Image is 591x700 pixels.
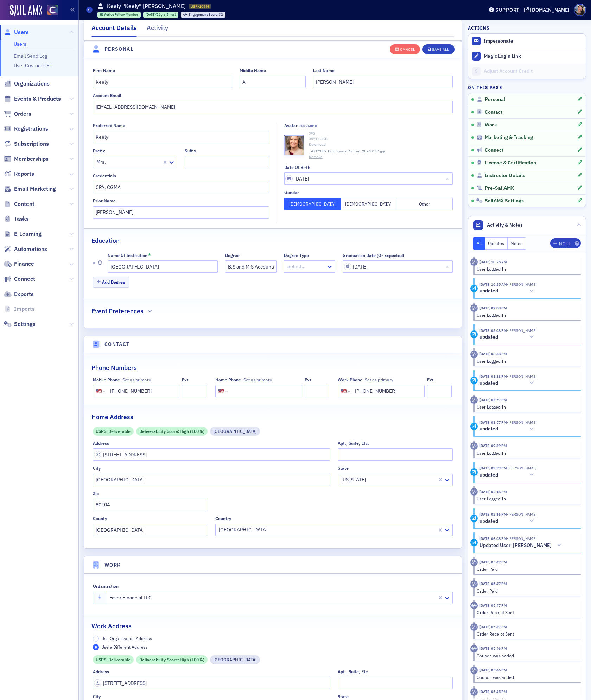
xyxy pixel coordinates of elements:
time: 7/16/2025 02:16 PM [479,512,507,517]
span: Activity & Notes [487,221,523,229]
h4: Work [104,561,121,569]
div: Address [93,669,109,674]
span: Use a Different Address [101,644,148,650]
div: Activity [470,559,478,566]
div: User Logged In [477,450,576,456]
div: Suffix [185,148,196,153]
span: Content [14,200,34,208]
div: Activity [470,667,478,674]
a: Users [14,41,26,47]
div: First Name [93,68,115,73]
button: updated [479,471,536,479]
div: 1999-03-31 00:00:00 [143,12,178,18]
div: Graduation Date (Or Expected) [343,253,404,258]
h4: Actions [468,25,490,31]
button: updated [479,517,536,525]
div: User Logged In [477,496,576,502]
div: Ext. [427,377,435,383]
span: Automations [14,245,47,253]
a: Events & Products [4,95,61,103]
button: [DOMAIN_NAME] [524,7,572,12]
a: Automations [4,245,47,253]
span: Memberships [14,155,49,163]
span: [DATE] [146,12,155,17]
div: Preferred Name [93,123,125,128]
div: Adjust Account Credit [484,68,582,75]
button: Remove [309,154,323,160]
time: 7/19/2025 09:39 PM [479,443,507,448]
input: MM/DD/YYYY [343,260,453,273]
div: 🇺🇸 [341,387,347,395]
time: 7/23/2025 03:57 PM [479,420,507,425]
div: Activity [470,688,478,696]
div: Account Details [91,23,137,37]
button: Magic Login Link [468,49,586,64]
span: USPS : [96,428,108,434]
span: Personal [485,96,505,103]
button: Impersonate [484,38,513,44]
div: Residential Street [210,655,260,664]
div: Order Paid [477,588,576,594]
span: License & Certification [485,160,536,166]
button: updated [479,333,536,341]
span: Mobile Phone [93,377,120,383]
span: SailAMX Settings [485,198,524,204]
h1: Keely "Keely" [PERSON_NAME] [107,2,186,10]
button: [DEMOGRAPHIC_DATA] [284,198,341,210]
span: USR-10698 [191,4,210,9]
span: Imports [14,305,35,313]
div: Account Email [93,93,121,98]
button: Close [443,172,453,185]
span: Work [485,122,497,128]
button: Home Phone [243,377,272,383]
div: Zip [93,491,99,496]
button: Work Phone [365,377,393,383]
h2: Phone Numbers [91,363,137,372]
img: SailAMX [47,5,58,15]
span: Settings [14,320,36,328]
input: Use a Different Address [93,644,99,650]
div: City [93,694,101,699]
h5: updated [479,472,498,478]
button: Updated User: [PERSON_NAME] [479,542,564,549]
div: Activity [470,645,478,652]
span: Instructor Details [485,172,525,179]
span: Contact [485,109,502,115]
h2: Work Address [91,622,132,631]
div: JPG [309,131,453,137]
h2: Education [91,236,120,245]
time: 7/3/2025 05:46 PM [479,646,507,651]
span: Keely Gohl [507,466,536,471]
input: Use Organization Address [93,636,99,642]
time: 8/27/2025 02:08 PM [479,328,507,333]
div: Degree [225,253,240,258]
button: updated [479,288,536,295]
div: 32 [189,13,223,17]
div: City [93,466,101,471]
div: 🇺🇸 [96,387,102,395]
a: Orders [4,110,31,118]
time: 7/3/2025 05:46 PM [479,668,507,673]
span: Organizations [14,80,50,88]
time: 7/3/2025 06:08 PM [479,536,507,541]
span: Max [299,124,317,128]
time: 7/16/2025 02:16 PM [479,489,507,494]
span: Connect [14,275,35,283]
div: (26yrs 5mos) [146,12,176,17]
button: Add Degree [93,277,129,288]
div: Save All [432,48,449,51]
a: Exports [4,290,34,298]
button: All [473,237,485,250]
span: USPS : [96,656,108,663]
button: updated [479,425,536,433]
div: Magic Login Link [484,53,582,59]
a: Organizations [4,80,50,88]
time: 8/9/2025 08:38 PM [479,374,507,379]
time: 7/3/2025 05:47 PM [479,560,507,565]
a: Subscriptions [4,140,49,148]
time: 9/24/2025 10:25 AM [479,282,507,287]
a: Finance [4,260,34,268]
div: [DOMAIN_NAME] [530,7,570,13]
div: Prior Name [93,198,116,203]
div: Deliverability Score: High (100%) [136,655,208,664]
